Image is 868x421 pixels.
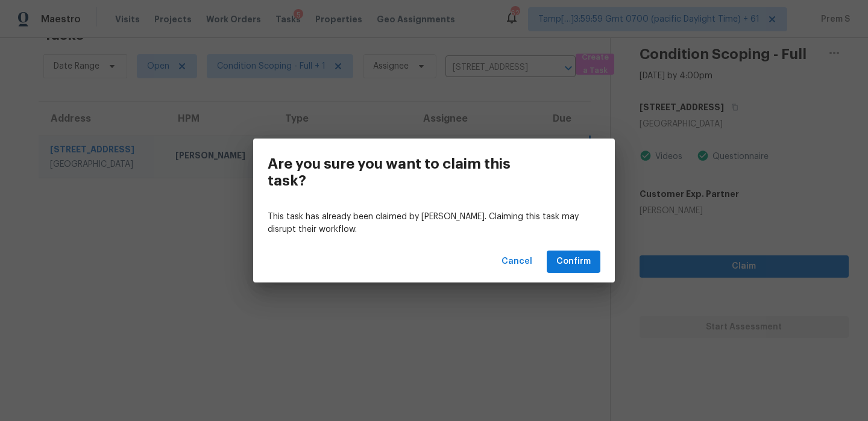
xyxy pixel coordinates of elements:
[502,254,532,269] span: Cancel
[268,211,600,236] p: This task has already been claimed by [PERSON_NAME]. Claiming this task may disrupt their workflow.
[556,254,591,269] span: Confirm
[547,251,600,273] button: Confirm
[268,155,546,189] h3: Are you sure you want to claim this task?
[497,251,537,273] button: Cancel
